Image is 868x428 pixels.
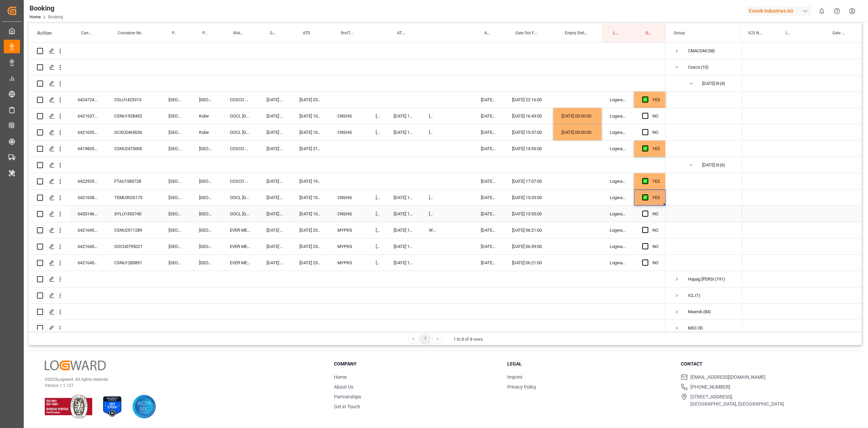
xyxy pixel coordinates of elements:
div: WESTPORTS [GEOGRAPHIC_DATA] [421,222,439,238]
div: Press SPACE to select this row. [29,59,666,75]
div: Press SPACE to select this row. [29,43,666,59]
div: Maersk [688,304,703,320]
div: Press SPACE to select this row. [29,190,666,206]
div: YES [652,141,660,157]
div: Logward System [601,124,634,140]
div: Press SPACE to select this row. [742,287,862,304]
div: Kobe [191,108,222,124]
div: [GEOGRAPHIC_DATA] [160,124,191,140]
div: [DATE] 19:33:20 [291,173,329,189]
a: Privacy Policy [507,384,536,390]
a: Imprint [507,374,522,380]
div: [DATE] 22:16:00 [504,92,553,108]
div: [DATE] 15:58:00 [473,238,504,254]
div: MYPKG [329,222,368,238]
div: [DATE] 00:00:00 [702,76,719,91]
div: 6424724680 [70,92,106,108]
div: [GEOGRAPHIC_DATA] [191,238,222,254]
div: CSNU1285891 [106,255,160,271]
span: (1) [695,288,701,303]
div: Press SPACE to select this row. [29,222,666,238]
div: CSNU2511289 [106,222,160,238]
div: 250713270056 [733,92,780,108]
div: [DATE] 06:21:00 [504,255,553,271]
div: OOCU0795021 [106,238,160,254]
div: [DATE] 13:00:56 [368,124,386,140]
div: Press SPACE to select this row. [29,206,666,222]
div: [DATE] 23:30:11 [291,222,329,238]
div: [DATE] 13:00:56 [368,206,386,222]
div: CNSHG [329,206,368,222]
div: Press SPACE to select this row. [29,141,666,157]
span: Gate Out ICD [832,31,846,35]
div: Press SPACE to select this row. [742,173,862,190]
div: Action [37,30,52,36]
span: Main Vessel and Vessel Imo [233,31,244,35]
div: [DATE] 10:44:30 [291,190,329,206]
span: (84) [703,304,711,320]
div: Cosco [688,59,700,75]
div: [GEOGRAPHIC_DATA] [191,141,222,157]
div: Press SPACE to select this row. [742,304,862,320]
div: [DATE] 12:06:33 [386,222,421,238]
div: NO [652,222,658,238]
div: [DATE] 10:23:30 [291,206,329,222]
span: Empty Delivered Depot [565,31,587,35]
span: (6) [720,157,725,173]
div: Logward System [601,108,634,124]
div: Press SPACE to select this row. [742,141,862,157]
div: COSCO SHIPPING VIRGO [222,173,258,189]
span: (191) [715,271,725,287]
div: Press SPACE to select this row. [29,173,666,190]
div: 6421638170 [70,190,106,206]
div: [DATE] 00:00:00 [702,157,719,173]
div: [DATE] 17:28:49 [368,255,386,271]
div: ICL [688,288,694,303]
div: Logward System [601,238,634,254]
div: Press SPACE to select this row. [29,271,666,287]
a: About Us [334,384,353,390]
div: Press SPACE to select this row. [29,304,666,320]
div: Press SPACE to select this row. [742,75,862,92]
div: Logward System [601,222,634,238]
div: Press SPACE to select this row. [742,320,862,336]
div: Evonik Industries AG [746,6,811,16]
div: COSCO SHIPPING VIRGO [222,92,258,108]
span: (58) [707,43,715,59]
img: AICPA SOC [132,395,156,418]
div: 6421645850 [70,238,106,254]
div: [DATE] 06:47:12 [473,206,504,222]
div: YES [652,92,660,108]
div: [DATE] 15:33:00 [504,190,553,206]
span: Last Opened By [613,31,620,35]
div: [DATE] 23:30:11 [291,255,329,271]
span: ICD Name [748,31,763,35]
div: Press SPACE to select this row. [742,238,862,255]
div: [GEOGRAPHIC_DATA] [160,141,191,157]
div: CNSHG [329,190,368,206]
div: Press SPACE to select this row. [29,108,666,124]
div: Press SPACE to select this row. [742,206,862,222]
div: 250708610751 [733,173,780,189]
div: Press SPACE to select this row. [742,255,862,271]
div: [DATE] 12:06:33 [386,255,421,271]
div: CMACGM [688,43,707,59]
div: Press SPACE to select this row. [742,190,862,206]
div: [DATE] 01:21:33 [473,173,504,189]
div: CNSHG [329,108,368,124]
div: [DATE] 08:30:00 [258,173,291,189]
div: [GEOGRAPHIC_DATA] [160,108,191,124]
div: Press SPACE to select this row. [742,157,862,173]
div: 6419835880 [70,141,106,157]
div: [DATE] 06:37:00 [258,238,291,254]
div: [DATE] 07:44:42 [473,108,504,124]
div: [GEOGRAPHIC_DATA] [191,255,222,271]
div: [GEOGRAPHIC_DATA] [191,206,222,222]
div: [DATE] 15:15:00 [258,190,291,206]
span: ICD Country Code [786,31,790,35]
div: [DATE] 06:39:00 [504,238,553,254]
div: CNSHG [329,124,368,140]
h3: Legal [507,360,672,368]
div: XYLU1353740 [106,206,160,222]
